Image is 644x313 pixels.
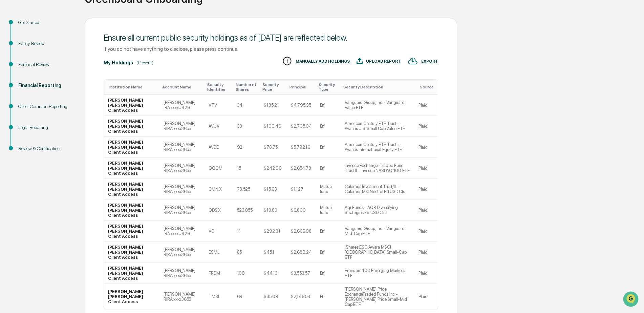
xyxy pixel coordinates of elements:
div: Ensure all current public security holdings as of [DATE] are reflected below. [104,33,438,43]
td: Etf [316,242,341,263]
td: [PERSON_NAME] [PERSON_NAME] Client Access [104,242,159,263]
td: $45.1 [260,242,287,263]
td: Aqr Funds - AQR Diversifying Strategies Fd USD Cls I [341,200,414,221]
span: [PERSON_NAME] [21,92,55,98]
img: UPLOAD REPORT [357,56,363,66]
a: 🗄️Attestations [46,118,87,130]
div: Toggle SortBy [236,82,257,92]
img: 1746055101610-c473b297-6a78-478c-a979-82029cc54cd1 [14,92,19,98]
span: Preclearance [14,120,44,127]
td: 11 [233,221,260,242]
td: [PERSON_NAME] RIRA xxxx3655 [159,158,205,179]
div: Toggle SortBy [289,85,313,89]
td: Plaid [414,200,438,221]
div: Get Started [18,19,74,26]
td: Etf [316,158,341,179]
td: Etf [316,263,341,284]
td: 34 [233,95,260,116]
td: 85 [233,242,260,263]
td: [PERSON_NAME] Price ExchangeTraded Funds Inc - [PERSON_NAME] Price Small-Mid Cap ETF [341,284,414,310]
td: ESML [205,242,233,263]
td: VTV [205,95,233,116]
td: Calamos Investment Trust/IL - Calamos Mkt Neutral Fd USD Cls I [341,179,414,200]
td: 69 [233,284,260,310]
td: Etf [316,137,341,158]
td: Plaid [414,158,438,179]
td: $2,795.04 [287,116,316,137]
div: Toggle SortBy [162,85,202,89]
td: [PERSON_NAME] RIRA xxxx3655 [159,179,205,200]
td: [PERSON_NAME] [PERSON_NAME] Client Access [104,116,159,137]
td: Mutual fund [316,179,341,200]
td: $2,666.98 [287,221,316,242]
span: Attestations [56,120,84,127]
td: CMNIX [205,179,233,200]
td: [PERSON_NAME] [PERSON_NAME] Client Access [104,221,159,242]
td: 15 [233,158,260,179]
td: $2,146.58 [287,284,316,310]
td: Etf [316,95,341,116]
div: Personal Review [18,61,74,68]
div: Start new chat [30,52,111,59]
td: [PERSON_NAME] [PERSON_NAME] Client Access [104,137,159,158]
td: 78.525 [233,179,260,200]
div: Past conversations [7,75,45,81]
a: Powered byPylon [48,149,82,155]
img: 1746055101610-c473b297-6a78-478c-a979-82029cc54cd1 [7,52,19,64]
td: Freedom 100 Emerging Markets ETF [341,263,414,284]
td: iShares ESG Aware MSCI [GEOGRAPHIC_DATA] Small-Cap ETF [341,242,414,263]
td: [PERSON_NAME] RIRA xxxx3655 [159,242,205,263]
div: Toggle SortBy [343,85,412,89]
div: UPLOAD REPORT [366,59,401,64]
td: [PERSON_NAME] IRA xxxxU426 [159,95,205,116]
span: 10:43 AM [60,92,79,98]
td: $1,127 [287,179,316,200]
button: Start new chat [115,54,123,62]
td: $2,680.24 [287,242,316,263]
img: MANUALLY ADD HOLDINGS [282,56,292,66]
div: Review & Certification [18,145,74,152]
iframe: Open customer support [622,291,641,309]
td: [PERSON_NAME] RIRA xxxx3655 [159,116,205,137]
td: [PERSON_NAME] RIRA xxxx3655 [159,284,205,310]
td: 92 [233,137,260,158]
td: Plaid [414,95,438,116]
td: American Century ETF Trust - Avantis International Equity ETF [341,137,414,158]
td: Vanguard Group, Inc. - Vanguard Value ETF [341,95,414,116]
td: AVUV [205,116,233,137]
td: Mutual fund [316,200,341,221]
div: We're available if you need us! [30,59,93,64]
td: $185.21 [260,95,287,116]
div: Toggle SortBy [420,85,435,89]
td: $242.96 [260,158,287,179]
td: QDSIX [205,200,233,221]
a: 🖐️Preclearance [4,118,46,130]
div: Toggle SortBy [319,82,338,92]
td: Vanguard Group, Inc. - Vanguard Mid-Cap ETF [341,221,414,242]
a: 🔎Data Lookup [4,130,45,143]
button: See all [105,74,123,82]
div: If you do not have anything to disclose, please press continue. [104,46,438,52]
td: 33 [233,116,260,137]
span: • [56,92,59,98]
div: Other Common Reporting [18,103,74,110]
td: [PERSON_NAME] [PERSON_NAME] Client Access [104,284,159,310]
td: Etf [316,284,341,310]
td: Invesco Exchange-Traded Fund Trust II - Invesco NASDAQ 100 ETF [341,158,414,179]
td: FRDM [205,263,233,284]
td: Etf [316,221,341,242]
td: $13.83 [260,200,287,221]
img: Jack Rasmussen [7,86,18,97]
div: Legal Reporting [18,124,74,131]
td: Plaid [414,263,438,284]
div: Policy Review [18,40,74,47]
td: $35.09 [260,284,287,310]
td: Plaid [414,179,438,200]
div: (Present) [136,60,153,65]
div: EXPORT [421,59,438,64]
td: 100 [233,263,260,284]
td: $3,553.57 [287,263,316,284]
div: Toggle SortBy [109,85,157,89]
